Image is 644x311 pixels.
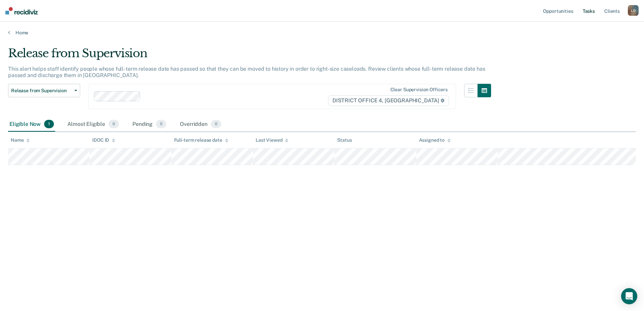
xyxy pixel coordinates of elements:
[131,117,168,132] div: Pending0
[92,137,115,143] div: IDOC ID
[211,120,221,129] span: 0
[108,120,119,129] span: 0
[8,84,80,97] button: Release from Supervision
[419,137,451,143] div: Assigned to
[174,137,228,143] div: Full-term release date
[8,46,491,66] div: Release from Supervision
[5,7,38,14] img: Recidiviz
[328,95,449,106] span: DISTRICT OFFICE 4, [GEOGRAPHIC_DATA]
[11,137,30,143] div: Name
[11,88,72,94] span: Release from Supervision
[179,117,223,132] div: Overridden0
[621,288,637,304] div: Open Intercom Messenger
[256,137,288,143] div: Last Viewed
[628,5,639,16] div: L D
[390,87,448,93] div: Clear supervision officers
[156,120,166,129] span: 0
[628,5,639,16] button: LD
[8,66,485,78] p: This alert helps staff identify people whose full-term release date has passed so that they can b...
[66,117,120,132] div: Almost Eligible0
[8,117,55,132] div: Eligible Now1
[337,137,352,143] div: Status
[44,120,54,129] span: 1
[8,30,636,36] a: Home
